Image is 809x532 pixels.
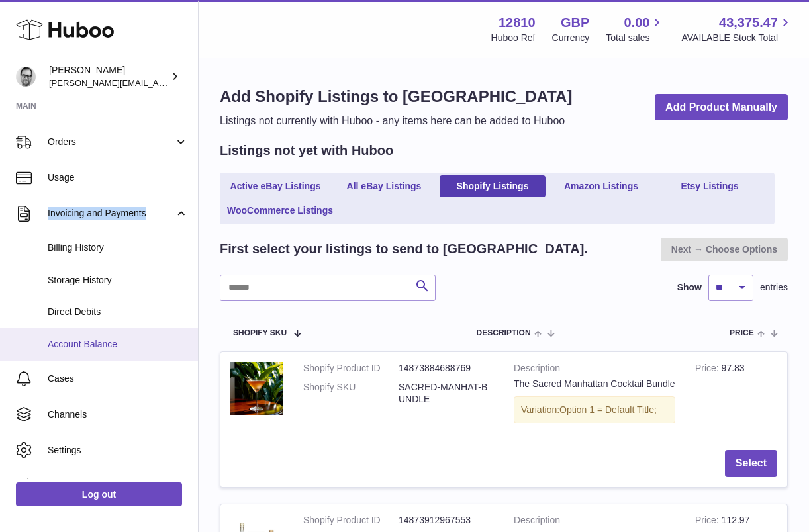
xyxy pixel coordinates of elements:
[303,362,399,375] dt: Shopify Product ID
[677,281,702,294] label: Show
[48,136,174,148] span: Orders
[34,34,146,45] div: Domain: [DOMAIN_NAME]
[37,21,65,32] div: v 4.0.25
[725,450,777,477] button: Select
[681,14,793,44] a: 43,375.47 AVAILABLE Stock Total
[552,32,590,44] div: Currency
[16,67,36,87] img: alex@digidistiller.com
[514,396,675,423] div: Variation:
[220,114,572,128] p: Listings not currently with Huboo - any items here can be added to Huboo
[48,274,188,287] span: Storage History
[48,408,188,421] span: Channels
[220,86,572,107] h1: Add Shopify Listings to [GEOGRAPHIC_DATA]
[49,64,168,89] div: [PERSON_NAME]
[49,77,265,88] span: [PERSON_NAME][EMAIL_ADDRESS][DOMAIN_NAME]
[230,362,283,415] img: the-sacred-manhattan-cocktail-bundle-363459.jpg
[50,78,119,87] div: Domain Overview
[559,404,657,415] span: Option 1 = Default Title;
[491,32,536,44] div: Huboo Ref
[48,444,188,457] span: Settings
[21,34,32,45] img: website_grey.svg
[303,381,399,406] dt: Shopify SKU
[477,329,531,337] span: Description
[681,32,793,44] span: AVAILABLE Stock Total
[695,515,722,529] strong: Price
[16,482,182,506] a: Log out
[399,514,494,527] dd: 14873912967553
[399,381,494,406] dd: SACRED-MANHAT-BUNDLE
[48,242,188,254] span: Billing History
[548,175,654,197] a: Amazon Listings
[303,514,399,527] dt: Shopify Product ID
[220,142,393,159] h2: Listings not yet with Huboo
[657,175,763,197] a: Etsy Listings
[760,281,788,294] span: entries
[624,14,650,32] span: 0.00
[730,329,754,337] span: Price
[514,514,675,530] strong: Description
[21,21,32,32] img: logo_orange.svg
[48,207,174,220] span: Invoicing and Payments
[48,373,188,385] span: Cases
[561,14,589,32] strong: GBP
[719,14,778,32] span: 43,375.47
[606,32,665,44] span: Total sales
[220,240,588,258] h2: First select your listings to send to [GEOGRAPHIC_DATA].
[499,14,536,32] strong: 12810
[655,94,788,121] a: Add Product Manually
[48,171,188,184] span: Usage
[222,200,338,222] a: WooCommerce Listings
[222,175,328,197] a: Active eBay Listings
[132,77,142,87] img: tab_keywords_by_traffic_grey.svg
[695,363,722,377] strong: Price
[722,515,750,525] span: 112.97
[514,362,675,378] strong: Description
[331,175,437,197] a: All eBay Listings
[399,362,494,375] dd: 14873884688769
[48,338,188,351] span: Account Balance
[440,175,546,197] a: Shopify Listings
[606,14,665,44] a: 0.00 Total sales
[722,363,745,373] span: 97.83
[36,77,46,87] img: tab_domain_overview_orange.svg
[146,78,223,87] div: Keywords by Traffic
[48,306,188,318] span: Direct Debits
[233,329,287,337] span: Shopify SKU
[514,378,675,390] div: The Sacred Manhattan Cocktail Bundle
